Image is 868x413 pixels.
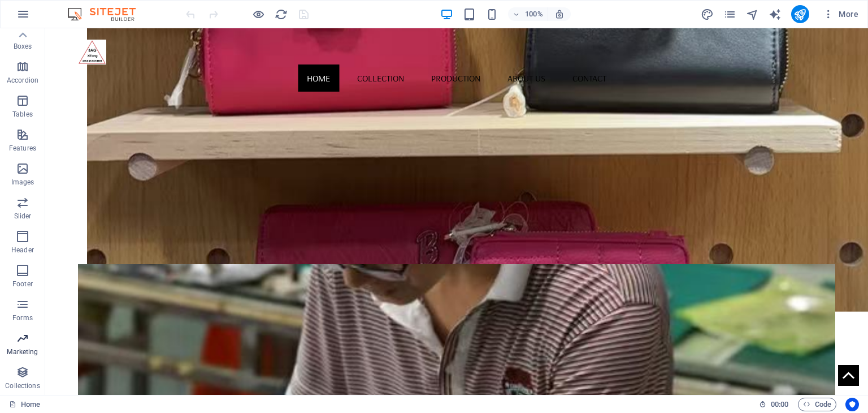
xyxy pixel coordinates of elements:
i: On resize automatically adjust zoom level to fit chosen device. [554,9,565,19]
img: Editor Logo [65,7,150,21]
i: Publish [793,8,806,21]
p: Accordion [7,76,38,85]
button: 100% [508,7,548,21]
a: Click to cancel selection. Double-click to open Pages [9,398,40,411]
p: Features [9,144,36,153]
span: Code [803,398,831,411]
button: reload [274,7,288,21]
span: More [823,8,858,20]
i: Navigator [746,8,759,21]
p: Tables [12,110,33,119]
button: text_generator [769,7,782,21]
button: navigator [746,7,759,21]
i: Reload page [275,8,288,21]
i: AI Writer [769,8,782,21]
p: Header [11,246,34,255]
h6: Session time [759,398,789,411]
button: design [701,7,714,21]
p: Forms [12,313,33,322]
h6: 100% [525,7,543,21]
i: Design (Ctrl+Alt+Y) [701,8,714,21]
p: Slider [14,212,32,221]
button: More [818,5,863,23]
p: Collections [5,381,40,390]
p: Images [11,178,34,187]
i: Pages (Ctrl+Alt+S) [723,8,736,21]
p: Marketing [7,347,38,356]
p: Footer [12,279,33,289]
button: pages [723,7,737,21]
span: 00 00 [771,398,788,411]
span: : [779,400,780,408]
p: Boxes [14,42,32,51]
button: Click here to leave preview mode and continue editing [251,7,265,21]
button: publish [791,5,809,23]
button: Usercentrics [845,398,859,411]
button: Code [798,398,836,411]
